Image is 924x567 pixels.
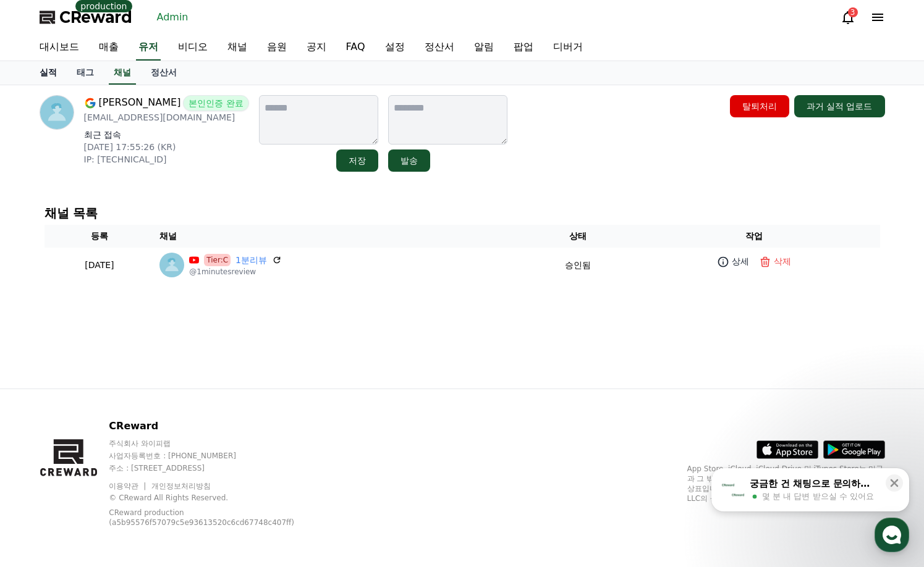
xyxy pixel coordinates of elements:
[99,95,181,111] span: [PERSON_NAME]
[30,61,67,85] a: 실적
[848,7,858,17] div: 3
[4,392,82,422] a: 홈
[159,392,237,422] a: 설정
[687,464,885,503] p: App Store, iCloud, iCloud Drive 및 iTunes Store는 미국과 그 밖의 나라 및 지역에서 등록된 Apple Inc.의 서비스 상표입니다. Goo...
[714,253,752,271] a: 상세
[84,111,249,124] p: [EMAIL_ADDRESS][DOMAIN_NAME]
[235,254,267,267] a: 1분리뷰
[841,10,855,25] a: 3
[45,206,880,220] h4: 채널 목록
[39,410,46,420] span: 홈
[794,95,885,117] button: 과거 실적 업로드
[732,255,749,268] p: 상세
[40,7,132,27] a: CReward
[109,61,136,85] a: 채널
[629,225,879,248] th: 작업
[336,35,375,61] a: FAQ
[109,419,326,434] p: CReward
[84,128,249,141] p: 최근 접속
[84,153,249,166] p: IP: [TECHNICAL_ID]
[152,7,193,27] a: Admin
[189,267,282,277] p: @1minutesreview
[504,35,543,61] a: 팝업
[109,493,326,503] p: © CReward All Rights Reserved.
[159,253,184,277] img: 1분리뷰
[109,439,326,448] p: 주식회사 와이피랩
[757,253,794,271] button: 삭제
[527,225,629,248] th: 상태
[49,259,150,272] p: [DATE]
[297,35,336,61] a: 공지
[141,61,187,85] a: 정산서
[109,463,326,473] p: 주소 : [STREET_ADDRESS]
[464,35,504,61] a: 알림
[168,35,218,61] a: 비디오
[774,255,791,268] p: 삭제
[109,482,148,490] a: 이용약관
[183,95,248,111] span: 본인인증 완료
[218,35,257,61] a: 채널
[109,451,326,461] p: 사업자등록번호 : [PHONE_NUMBER]
[84,141,249,153] p: [DATE] 17:55:26 (KR)
[204,254,231,266] span: Tier:C
[136,35,161,61] a: 유저
[67,61,104,85] a: 태그
[151,482,211,490] a: 개인정보처리방침
[191,410,206,420] span: 설정
[730,95,789,117] button: 탈퇴처리
[336,149,378,172] button: 저장
[82,392,159,422] a: 대화
[415,35,464,61] a: 정산서
[30,35,89,61] a: 대시보드
[59,7,132,27] span: CReward
[375,35,415,61] a: 설정
[565,259,591,272] p: 승인됨
[257,35,297,61] a: 음원
[155,225,527,248] th: 채널
[45,225,155,248] th: 등록
[388,149,430,172] button: 발송
[89,35,129,61] a: 매출
[109,508,307,527] p: CReward production (a5b95576f57079c5e93613520c6cd67748c407ff)
[543,35,593,61] a: 디버거
[40,95,74,130] img: profile image
[113,411,128,421] span: 대화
